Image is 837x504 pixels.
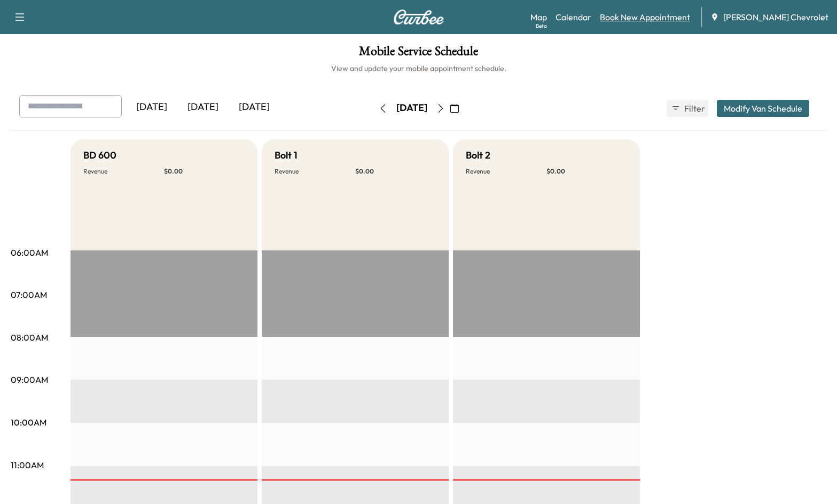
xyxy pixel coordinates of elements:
[536,22,547,30] div: Beta
[396,101,427,115] div: [DATE]
[11,459,44,471] p: 11:00AM
[126,95,177,120] div: [DATE]
[11,63,826,74] h6: View and update your mobile appointment schedule.
[684,102,703,115] span: Filter
[83,148,116,163] h5: BD 600
[11,331,48,344] p: 08:00AM
[466,148,490,163] h5: Bolt 2
[275,148,298,163] h5: Bolt 1
[600,11,690,23] a: Book New Appointment
[466,167,546,176] p: Revenue
[164,167,245,176] p: $ 0.00
[11,288,47,301] p: 07:00AM
[11,45,826,63] h1: Mobile Service Schedule
[667,100,708,117] button: Filter
[177,95,229,120] div: [DATE]
[355,167,436,176] p: $ 0.00
[556,11,591,23] a: Calendar
[546,167,627,176] p: $ 0.00
[393,10,444,25] img: Curbee Logo
[11,246,48,259] p: 06:00AM
[530,11,547,23] a: MapBeta
[11,416,46,429] p: 10:00AM
[11,373,48,386] p: 09:00AM
[83,167,164,176] p: Revenue
[229,95,280,120] div: [DATE]
[275,167,355,176] p: Revenue
[723,11,828,23] span: [PERSON_NAME] Chevrolet
[717,100,809,117] button: Modify Van Schedule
